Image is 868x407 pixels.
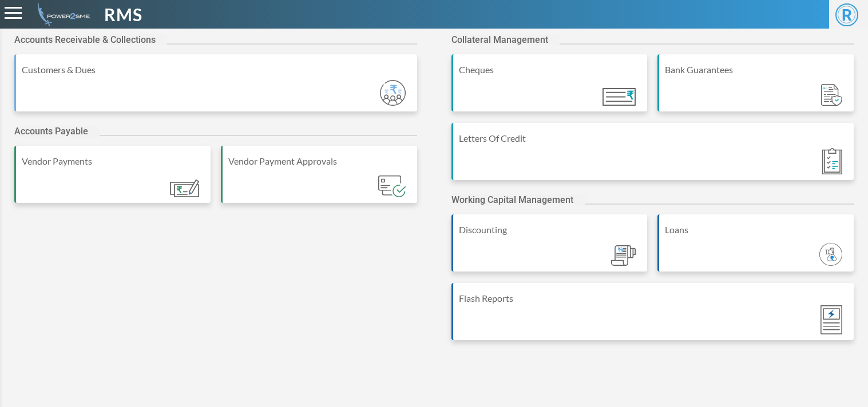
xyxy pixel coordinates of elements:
div: Cheques [459,63,642,77]
img: Module_ic [611,245,636,266]
a: Bank Guarantees Module_ic [657,54,854,123]
span: RMS [104,2,142,27]
div: Flash Reports [459,292,849,305]
img: Module_ic [378,175,405,197]
div: Vendor Payment Approvals [228,154,411,168]
h2: Accounts Payable [14,126,100,137]
img: Module_ic [603,88,636,106]
img: Module_ic [819,243,842,266]
a: Customers & Dues Module_ic [14,54,417,123]
h2: Collateral Management [451,34,560,45]
div: Customers & Dues [22,63,411,77]
div: Letters Of Credit [459,131,849,145]
a: Discounting Module_ic [451,214,648,283]
h2: Accounts Receivable & Collections [14,34,167,45]
h2: Working Capital Management [451,194,585,205]
a: Flash Reports Module_ic [451,283,854,352]
img: admin [33,3,90,26]
a: Letters Of Credit Module_ic [451,123,854,191]
a: Cheques Module_ic [451,54,648,123]
a: Vendor Payments Module_ic [14,146,211,214]
img: Module_ic [170,179,199,197]
span: R [835,3,858,26]
img: Module_ic [822,148,842,174]
a: Vendor Payment Approvals Module_ic [221,146,417,214]
a: Loans Module_ic [657,214,854,283]
img: Module_ic [821,84,842,106]
img: Module_ic [380,80,406,106]
div: Bank Guarantees [665,63,848,77]
div: Discounting [459,223,642,237]
img: Module_ic [821,305,842,334]
div: Loans [665,223,848,237]
div: Vendor Payments [22,154,205,168]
